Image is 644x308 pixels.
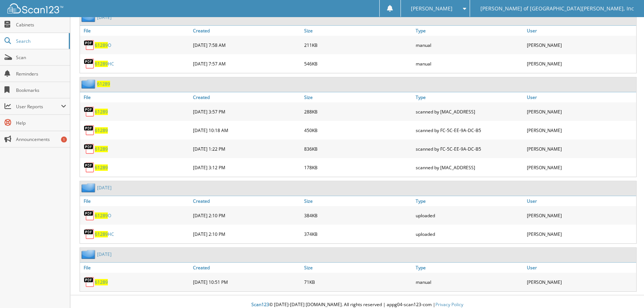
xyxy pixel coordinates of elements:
a: Type [414,26,525,36]
div: 374KB [302,227,413,241]
img: folder2.png [81,79,97,89]
span: 61289 [95,61,108,67]
a: User [525,26,636,36]
span: Scan123 [251,301,269,308]
a: 61289 [95,279,108,285]
a: Created [191,26,302,36]
div: manual [414,38,525,52]
a: [DATE] [97,14,112,20]
a: Created [191,196,302,206]
a: Created [191,92,302,102]
div: uploaded [414,227,525,241]
div: 288KB [302,104,413,119]
img: scan123-logo-white.svg [7,3,63,13]
span: [PERSON_NAME] of [GEOGRAPHIC_DATA][PERSON_NAME], Inc [480,6,634,11]
a: 61289O [95,212,111,219]
div: scanned by FC-5C-EE-9A-DC-B5 [414,141,525,156]
a: Size [302,196,413,206]
a: Type [414,92,525,102]
a: File [80,92,191,102]
span: [PERSON_NAME] [411,6,453,11]
div: [PERSON_NAME] [525,123,636,138]
a: Size [302,26,413,36]
span: Reminders [16,71,66,77]
div: [PERSON_NAME] [525,141,636,156]
div: 211KB [302,38,413,52]
a: Type [414,263,525,273]
a: User [525,92,636,102]
img: folder2.png [81,250,97,259]
a: 61289O [95,42,111,48]
div: [PERSON_NAME] [525,38,636,52]
div: [DATE] 7:57 AM [191,56,302,71]
div: 178KB [302,160,413,175]
a: 61289 [97,81,110,87]
a: File [80,263,191,273]
a: Privacy Policy [435,301,463,308]
a: Size [302,92,413,102]
div: [DATE] 2:10 PM [191,208,302,223]
div: scanned by FC-5C-EE-9A-DC-B5 [414,123,525,138]
a: File [80,196,191,206]
img: PDF.png [84,106,95,117]
div: manual [414,56,525,71]
div: [DATE] 7:58 AM [191,38,302,52]
span: User Reports [16,103,61,110]
div: uploaded [414,208,525,223]
a: [DATE] [97,251,112,257]
img: PDF.png [84,210,95,221]
a: [DATE] [97,185,112,191]
a: Type [414,196,525,206]
div: [DATE] 3:12 PM [191,160,302,175]
a: 61289 [95,109,108,115]
img: folder2.png [81,183,97,192]
div: [DATE] 1:22 PM [191,141,302,156]
div: [PERSON_NAME] [525,160,636,175]
span: 61289 [95,212,108,219]
span: Scan [16,54,66,61]
div: [PERSON_NAME] [525,56,636,71]
img: PDF.png [84,125,95,136]
a: Created [191,263,302,273]
a: 61289 [95,146,108,152]
span: 61289 [95,42,108,48]
a: File [80,26,191,36]
span: 61289 [95,231,108,237]
div: scanned by [MAC_ADDRESS] [414,104,525,119]
a: Size [302,263,413,273]
div: 384KB [302,208,413,223]
img: PDF.png [84,39,95,51]
div: 71KB [302,275,413,289]
div: [PERSON_NAME] [525,275,636,289]
div: [PERSON_NAME] [525,208,636,223]
img: PDF.png [84,276,95,288]
div: [DATE] 10:18 AM [191,123,302,138]
span: Search [16,38,65,44]
div: 546KB [302,56,413,71]
div: 836KB [302,141,413,156]
div: 450KB [302,123,413,138]
a: 61289 [95,127,108,134]
img: PDF.png [84,228,95,240]
span: Cabinets [16,22,66,28]
div: [DATE] 10:51 PM [191,275,302,289]
span: Help [16,120,66,126]
div: [DATE] 2:10 PM [191,227,302,241]
div: [PERSON_NAME] [525,227,636,241]
div: 1 [61,137,67,142]
a: 61289 [95,164,108,171]
a: User [525,263,636,273]
span: Announcements [16,136,66,142]
a: 61289HC [95,231,114,237]
a: User [525,196,636,206]
span: Bookmarks [16,87,66,93]
div: manual [414,275,525,289]
img: folder2.png [81,13,97,22]
img: PDF.png [84,143,95,154]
